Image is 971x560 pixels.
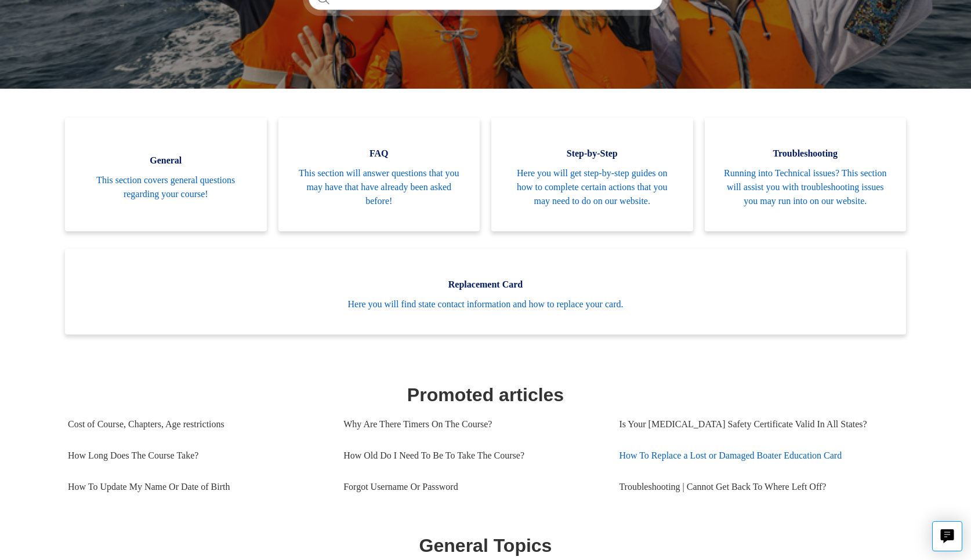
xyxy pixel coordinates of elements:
span: This section covers general questions regarding your course! [82,173,249,201]
span: Replacement Card [82,278,889,292]
span: Here you will get step-by-step guides on how to complete certain actions that you may need to do ... [509,166,676,208]
a: Replacement Card Here you will find state contact information and how to replace your card. [65,249,906,334]
a: How To Update My Name Or Date of Birth [68,471,326,503]
a: Forgot Username Or Password [343,471,602,503]
span: Here you will find state contact information and how to replace your card. [82,297,889,311]
a: Is Your [MEDICAL_DATA] Safety Certificate Valid In All States? [619,409,894,440]
span: FAQ [296,147,463,161]
a: Step-by-Step Here you will get step-by-step guides on how to complete certain actions that you ma... [491,118,693,231]
a: General This section covers general questions regarding your course! [65,118,267,231]
a: Cost of Course, Chapters, Age restrictions [68,409,326,440]
a: How To Replace a Lost or Damaged Boater Education Card [619,440,894,471]
a: FAQ This section will answer questions that you may have that have already been asked before! [278,118,480,231]
h1: Promoted articles [68,381,903,409]
span: This section will answer questions that you may have that have already been asked before! [296,166,463,208]
span: Running into Technical issues? This section will assist you with troubleshooting issues you may r... [722,166,889,208]
button: Live chat [932,521,962,551]
span: Step-by-Step [509,147,676,161]
span: Troubleshooting [722,147,889,161]
a: How Long Does The Course Take? [68,440,326,471]
a: Why Are There Timers On The Course? [343,409,602,440]
a: Troubleshooting Running into Technical issues? This section will assist you with troubleshooting ... [705,118,907,231]
a: How Old Do I Need To Be To Take The Course? [343,440,602,471]
span: General [82,154,249,168]
h1: General Topics [68,532,903,559]
a: Troubleshooting | Cannot Get Back To Where Left Off? [619,471,894,503]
